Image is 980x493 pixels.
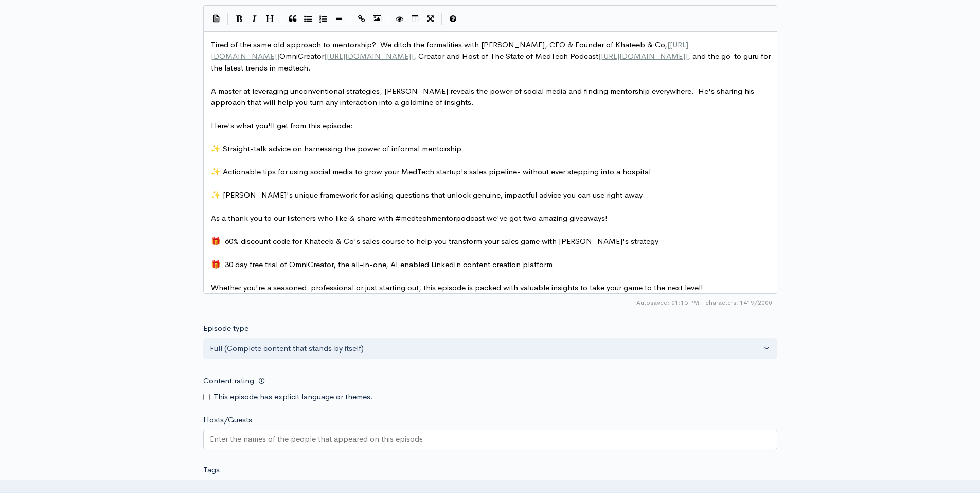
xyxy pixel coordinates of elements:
button: Numbered List [316,11,331,27]
span: As a thank you to our listeners who like & share with #medtechmentorpodcast we've got two amazing... [211,213,608,223]
span: ] [277,51,279,61]
span: ✨ Straight-talk advice on harnessing the power of informal mentorship [211,144,461,153]
button: Bold [231,11,247,27]
button: Toggle Fullscreen [423,11,438,27]
i: | [281,13,282,25]
span: Tired of the same old approach to mentorship? We ditch the formalities with [PERSON_NAME], CEO & ... [211,40,773,73]
span: [URL][DOMAIN_NAME] [601,51,685,61]
label: Content rating [203,371,254,392]
span: Autosaved: 01:15 PM [636,298,699,307]
button: Markdown Guide [446,11,461,27]
button: Full (Complete content that stands by itself) [203,338,777,359]
button: Generic List [300,11,316,27]
span: 1419/2000 [705,298,772,307]
span: [ [667,40,670,49]
button: Create Link [354,11,369,27]
button: Insert Horizontal Line [331,11,347,27]
button: Quote [285,11,300,27]
input: Enter the names of the people that appeared on this episode [210,433,422,445]
div: Full (Complete content that stands by itself) [210,343,761,355]
span: ] [411,51,414,61]
i: | [388,13,389,25]
label: Tags [203,464,220,476]
i: | [350,13,351,25]
button: Italic [247,11,262,27]
span: 🎁 30 day free trial of OmniCreator, the all-in-one, AI enabled LinkedIn content creation platform [211,259,553,269]
span: [ [324,51,327,61]
button: Heading [262,11,278,27]
span: 🎁 60% discount code for Khateeb & Co's sales course to help you transform your sales game with [P... [211,236,658,246]
span: [URL][DOMAIN_NAME] [327,51,411,61]
span: Here's what you'll get from this episode: [211,120,353,130]
label: This episode has explicit language or themes. [213,391,373,403]
span: ✨ Actionable tips for using social media to grow your MedTech startup's sales pipeline- without e... [211,167,651,177]
label: Episode type [203,323,248,334]
span: ] [685,51,688,61]
label: Hosts/Guests [203,414,252,426]
span: [ [598,51,601,61]
button: Toggle Preview [392,11,407,27]
span: ✨ [PERSON_NAME]'s unique framework for asking questions that unlock genuine, impactful advice you... [211,190,643,200]
i: | [227,13,228,25]
button: Insert Show Notes Template [209,10,224,26]
button: Insert Image [369,11,385,27]
i: | [441,13,442,25]
button: Toggle Side by Side [407,11,423,27]
span: A master at leveraging unconventional strategies, [PERSON_NAME] reveals the power of social media... [211,86,756,108]
span: Whether you're a seasoned professional or just starting out, this episode is packed with valuable... [211,283,703,292]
